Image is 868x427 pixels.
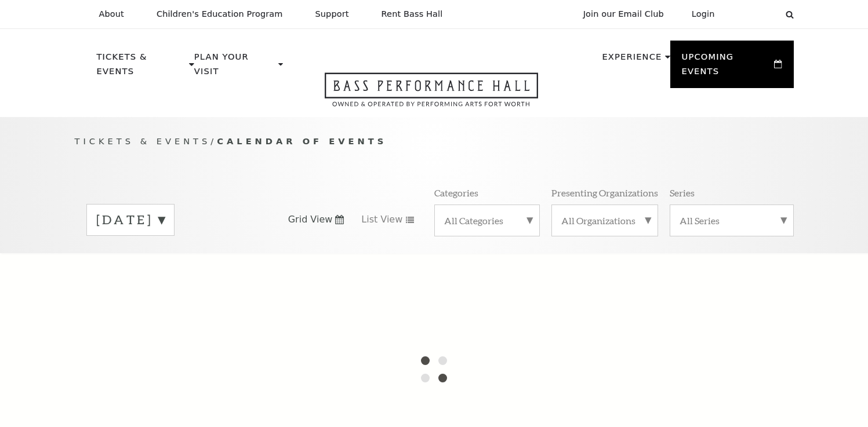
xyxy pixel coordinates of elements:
[602,50,662,71] p: Experience
[682,50,772,85] p: Upcoming Events
[75,136,211,146] span: Tickets & Events
[194,50,275,85] p: Plan Your Visit
[96,211,165,229] label: [DATE]
[75,134,794,149] p: /
[444,214,530,227] label: All Categories
[99,9,124,19] p: About
[361,213,402,226] span: List View
[561,214,648,227] label: All Organizations
[680,214,784,227] label: All Series
[434,187,478,199] p: Categories
[288,213,333,226] span: Grid View
[382,9,443,19] p: Rent Bass Hall
[97,50,187,85] p: Tickets & Events
[670,187,695,199] p: Series
[733,9,775,20] select: Select:
[551,187,658,199] p: Presenting Organizations
[157,9,283,19] p: Children's Education Program
[315,9,349,19] p: Support
[217,136,387,146] span: Calendar of Events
